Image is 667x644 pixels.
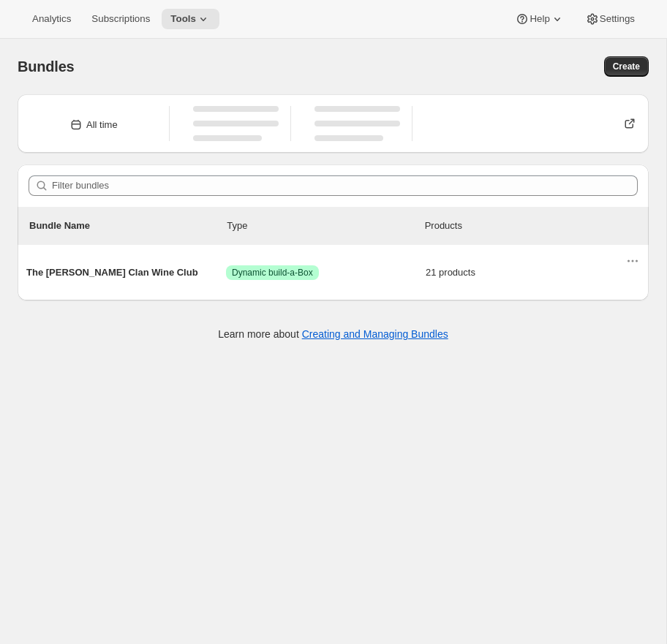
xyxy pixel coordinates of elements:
button: Subscriptions [83,9,159,29]
button: Tools [162,9,219,29]
input: Filter bundles [52,175,638,196]
div: Products [425,219,622,233]
button: Settings [576,9,644,29]
p: Bundle Name [29,219,227,233]
button: Create [604,56,649,77]
button: Analytics [23,9,80,29]
span: 21 products [426,265,625,280]
span: Dynamic build-a-Box [232,267,313,279]
span: Tools [170,13,196,25]
a: Creating and Managing Bundles [302,328,448,340]
div: Type [227,219,424,233]
span: Bundles [18,58,75,75]
p: Learn more about [218,327,448,341]
span: Analytics [32,13,71,25]
button: Help [506,9,573,29]
span: Help [530,13,549,25]
span: The [PERSON_NAME] Clan Wine Club [26,265,226,280]
span: Settings [600,13,635,25]
span: Subscriptions [91,13,150,25]
span: Create [613,61,640,72]
div: All time [86,118,118,132]
button: Actions for The Maxwell Clan Wine Club [622,251,643,271]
